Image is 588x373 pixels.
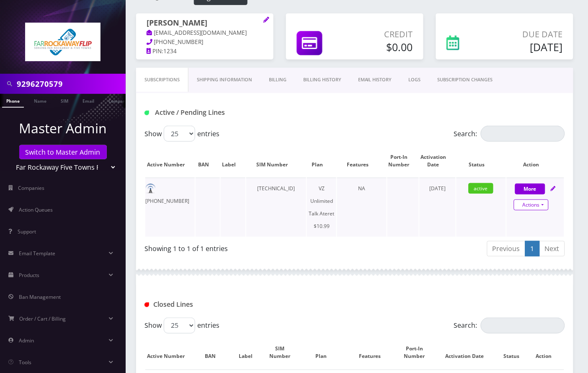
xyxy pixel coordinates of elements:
span: Tools [19,359,31,366]
a: Next [539,241,565,256]
input: Search in Company [17,76,124,92]
span: Companies [18,184,45,192]
th: Plan: activate to sort column ascending [302,337,348,369]
a: Shipping Information [188,68,260,92]
span: active [469,183,493,194]
th: Activation Date: activate to sort column ascending [420,145,456,177]
a: SUBSCRIPTION CHANGES [429,68,501,92]
a: EMAIL HISTORY [350,68,400,92]
select: Showentries [164,126,195,142]
p: Credit [350,28,413,41]
img: Active / Pending Lines [144,111,149,115]
th: Status: activate to sort column ascending [456,145,506,177]
h5: [DATE] [490,41,563,53]
th: Features: activate to sort column ascending [349,337,399,369]
label: Search: [454,126,565,142]
th: Action: activate to sort column ascending [507,145,564,177]
th: Port-In Number: activate to sort column ascending [400,337,438,369]
h5: $0.00 [350,41,413,53]
a: Email [78,94,98,107]
a: Actions [514,199,549,210]
th: Active Number: activate to sort column descending [145,337,195,369]
th: SIM Number: activate to sort column ascending [266,337,302,369]
label: Search: [454,318,565,334]
td: VZ Unlimited Talk Ateret $10.99 [307,178,336,237]
span: Support [18,228,36,235]
th: Port-In Number: activate to sort column ascending [387,145,419,177]
h1: Active / Pending Lines [144,109,276,117]
span: Email Template [19,250,55,257]
th: BAN: activate to sort column ascending [196,337,234,369]
a: Billing History [295,68,350,92]
span: [DATE] [429,185,446,192]
label: Show entries [144,318,219,334]
input: Search: [481,126,565,142]
th: Status: activate to sort column ascending [500,337,531,369]
div: Showing 1 to 1 of 1 entries [144,240,348,254]
select: Showentries [164,318,195,334]
td: [TECHNICAL_ID] [246,178,307,237]
span: Action Queues [19,206,53,213]
th: BAN: activate to sort column ascending [196,145,220,177]
a: LOGS [400,68,429,92]
a: PIN: [147,47,163,56]
th: Action : activate to sort column ascending [532,337,564,369]
a: Phone [2,94,24,108]
p: Due Date [490,28,563,41]
th: Label: activate to sort column ascending [221,145,245,177]
img: Far Rockaway Five Towns Flip [25,23,101,61]
a: Subscriptions [136,68,188,92]
a: Name [30,94,51,107]
th: Activation Date: activate to sort column ascending [439,337,500,369]
h1: [PERSON_NAME] [147,18,263,28]
span: 1234 [163,47,177,55]
td: [PHONE_NUMBER] [145,178,195,237]
th: Label: activate to sort column ascending [235,337,266,369]
a: Company [104,94,132,107]
span: Products [19,272,39,279]
td: NA [337,178,387,237]
a: Previous [487,241,526,256]
img: default.png [145,184,156,194]
img: Closed Lines [144,303,149,307]
th: Plan: activate to sort column ascending [307,145,336,177]
button: More [515,184,545,194]
span: Order / Cart / Billing [20,315,66,322]
a: SIM [57,94,72,107]
input: Search: [481,318,565,334]
span: Ban Management [19,293,61,300]
th: Active Number: activate to sort column ascending [145,145,195,177]
h1: Closed Lines [144,300,276,308]
span: Admin [19,337,34,344]
th: SIM Number: activate to sort column ascending [246,145,307,177]
a: Billing [260,68,295,92]
label: Show entries [144,126,219,142]
a: Switch to Master Admin [19,145,107,159]
a: [EMAIL_ADDRESS][DOMAIN_NAME] [147,29,247,37]
span: [PHONE_NUMBER] [154,38,204,46]
a: 1 [525,241,540,256]
th: Features: activate to sort column ascending [337,145,387,177]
